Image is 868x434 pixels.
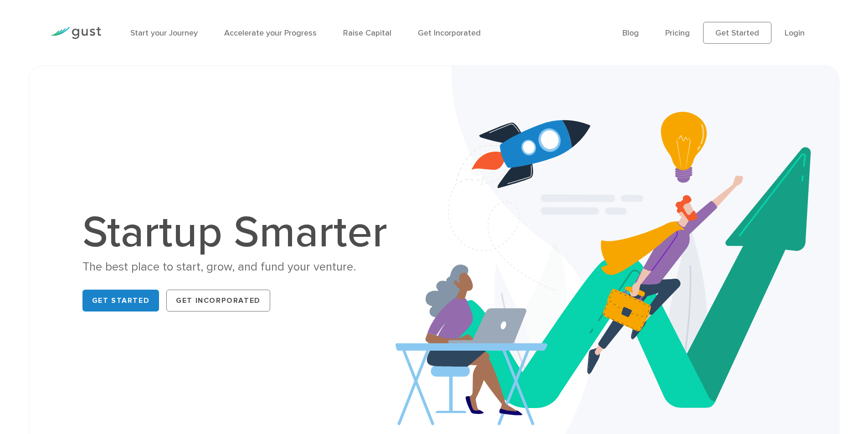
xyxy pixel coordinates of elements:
a: Pricing [665,28,690,38]
a: Get Incorporated [166,290,270,311]
div: The best place to start, grow, and fund your venture. [82,259,397,275]
img: Gust Logo [50,27,101,39]
a: Get Incorporated [418,28,481,38]
a: Start your Journey [130,28,198,38]
a: Accelerate your Progress [224,28,317,38]
a: Get Started [82,290,159,311]
a: Blog [622,28,639,38]
a: Raise Capital [343,28,391,38]
a: Login [785,28,805,38]
a: Get Started [703,22,771,44]
h1: Startup Smarter [82,211,397,255]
